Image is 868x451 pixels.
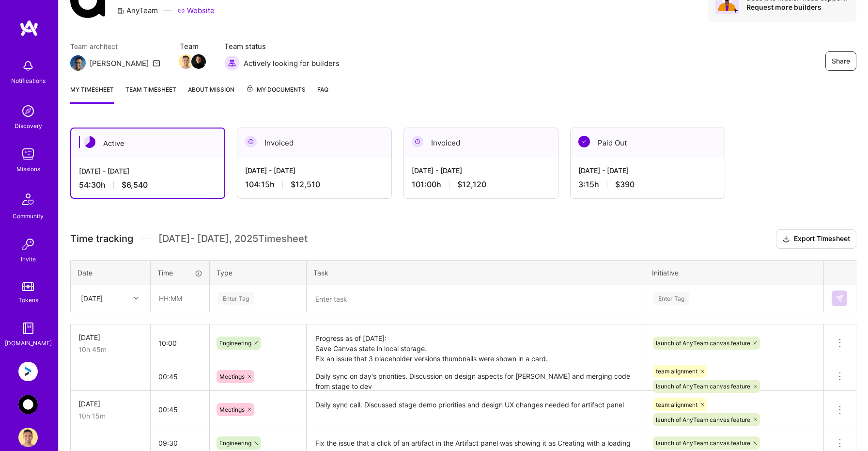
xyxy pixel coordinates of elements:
[16,428,40,447] a: User Avatar
[71,129,224,158] div: Active
[246,84,306,104] a: My Documents
[117,7,124,15] i: icon CompanyGray
[578,165,717,176] div: [DATE] - [DATE]
[404,128,558,158] div: Invoiced
[457,179,486,190] span: $12,120
[70,233,133,245] span: Time tracking
[78,411,142,421] div: 10h 15m
[656,383,750,390] span: launch of AnyTeam canvas feature
[180,53,192,70] a: Team Member Avatar
[16,362,40,381] a: Anguleris: BIMsmart AI MVP
[18,319,38,338] img: guide book
[656,416,750,423] span: launch of AnyTeam canvas feature
[15,121,42,131] div: Discovery
[245,165,384,176] div: [DATE] - [DATE]
[291,179,320,190] span: $12,510
[832,56,850,66] span: Share
[218,291,254,306] div: Enter Tag
[70,55,86,71] img: Team Architect
[177,5,215,16] a: Website
[782,234,790,244] i: icon Download
[210,260,307,285] th: Type
[151,330,209,356] input: HH:MM
[18,145,38,164] img: teamwork
[5,338,52,348] div: [DOMAIN_NAME]
[84,136,95,148] img: Active
[70,84,114,104] a: My timesheet
[18,362,38,381] img: Anguleris: BIMsmart AI MVP
[18,395,38,414] img: AnyTeam: Team for AI-Powered Sales Platform
[317,84,328,104] a: FAQ
[78,399,142,409] div: [DATE]
[653,291,689,306] div: Enter Tag
[219,373,245,380] span: Meetings
[219,406,245,413] span: Meetings
[656,439,750,447] span: launch of AnyTeam canvas feature
[134,296,139,301] i: icon Chevron
[151,286,209,311] input: HH:MM
[16,395,40,414] a: AnyTeam: Team for AI-Powered Sales Platform
[78,344,142,354] div: 10h 45m
[412,179,550,190] div: 101:00 h
[245,136,257,147] img: Invoiced
[180,41,205,51] span: Team
[153,59,160,67] i: icon Mail
[244,58,340,68] span: Actively looking for builders
[578,136,590,147] img: Paid Out
[71,260,151,285] th: Date
[151,397,209,422] input: HH:MM
[578,179,717,190] div: 3:15 h
[78,332,142,342] div: [DATE]
[122,180,148,190] span: $6,540
[224,55,240,71] img: Actively looking for builders
[151,364,209,389] input: HH:MM
[656,401,697,408] span: team alignment
[412,165,550,176] div: [DATE] - [DATE]
[224,41,340,51] span: Team status
[615,179,635,190] span: $390
[237,128,391,158] div: Invoiced
[90,58,149,68] div: [PERSON_NAME]
[219,339,251,347] span: Engineering
[125,84,176,104] a: Team timesheet
[246,84,306,95] span: My Documents
[308,325,644,362] textarea: Progress as of [DATE]: Save Canvas state in local storage. Fix an issue that 3 placeholder versio...
[656,339,750,347] span: launch of AnyTeam canvas feature
[117,5,158,16] div: AnyTeam
[21,254,36,264] div: Invite
[16,188,40,211] img: Community
[19,19,39,37] img: logo
[776,229,856,249] button: Export Timesheet
[157,268,202,278] div: Time
[656,368,697,375] span: team alignment
[179,54,193,69] img: Team Member Avatar
[219,439,251,447] span: Engineering
[16,164,40,174] div: Missions
[18,101,38,121] img: discovery
[22,282,34,291] img: tokens
[652,268,817,278] div: Initiative
[307,260,645,285] th: Task
[158,233,308,245] span: [DATE] - [DATE] , 2025 Timesheet
[81,293,103,304] div: [DATE]
[571,128,725,158] div: Paid Out
[825,51,856,71] button: Share
[746,2,849,12] div: Request more builders
[79,166,217,176] div: [DATE] - [DATE]
[18,235,38,254] img: Invite
[13,211,44,221] div: Community
[836,294,843,302] img: Submit
[412,136,423,147] img: Invoiced
[192,53,205,70] a: Team Member Avatar
[308,392,644,428] textarea: Daily sync call. Discussed stage demo priorities and design UX changes needed for artifact panel
[245,179,384,190] div: 104:15 h
[18,428,38,447] img: User Avatar
[70,41,160,51] span: Team architect
[191,54,206,69] img: Team Member Avatar
[11,76,46,86] div: Notifications
[18,56,38,76] img: bell
[79,180,217,190] div: 54:30 h
[308,363,644,390] textarea: Daily sync on day's priorities. Discussion on design aspects for [PERSON_NAME] and merging code f...
[188,84,234,104] a: About Mission
[18,295,38,305] div: Tokens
